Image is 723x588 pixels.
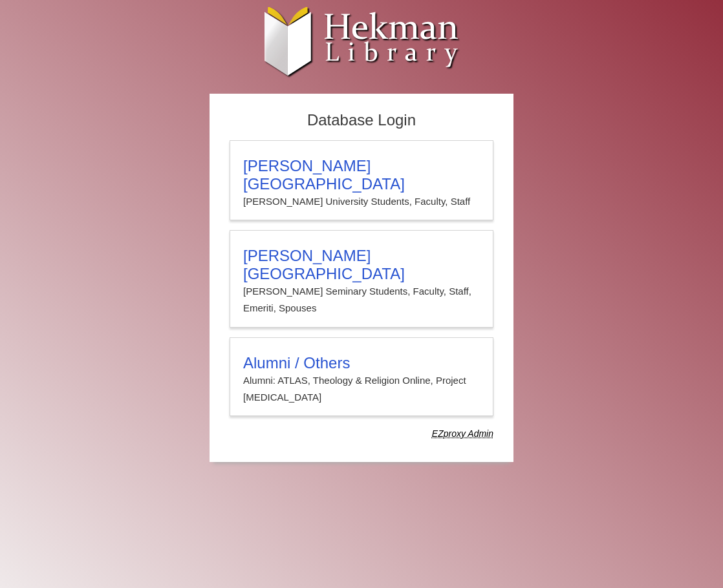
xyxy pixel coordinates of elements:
a: [PERSON_NAME][GEOGRAPHIC_DATA][PERSON_NAME] Seminary Students, Faculty, Staff, Emeriti, Spouses [230,230,493,328]
h3: Alumni / Others [243,354,480,372]
h2: Database Login [223,107,500,134]
a: [PERSON_NAME][GEOGRAPHIC_DATA][PERSON_NAME] University Students, Faculty, Staff [230,140,493,220]
p: Alumni: ATLAS, Theology & Religion Online, Project [MEDICAL_DATA] [243,372,480,406]
p: [PERSON_NAME] Seminary Students, Faculty, Staff, Emeriti, Spouses [243,283,480,317]
h3: [PERSON_NAME][GEOGRAPHIC_DATA] [243,157,480,193]
summary: Alumni / OthersAlumni: ATLAS, Theology & Religion Online, Project [MEDICAL_DATA] [243,354,480,406]
p: [PERSON_NAME] University Students, Faculty, Staff [243,193,480,210]
h3: [PERSON_NAME][GEOGRAPHIC_DATA] [243,247,480,283]
dfn: Use Alumni login [432,428,493,439]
